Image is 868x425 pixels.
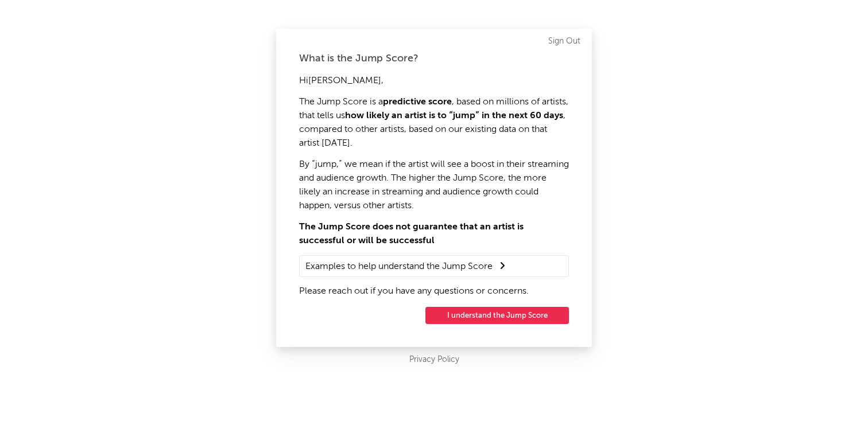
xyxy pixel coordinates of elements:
p: Please reach out if you have any questions or concerns. [299,284,569,298]
div: What is the Jump Score? [299,52,569,65]
strong: how likely an artist is to “jump” in the next 60 days [345,111,563,120]
a: Sign Out [548,34,580,48]
strong: predictive score [383,98,452,107]
p: Hi [PERSON_NAME] , [299,74,569,88]
strong: The Jump Score does not guarantee that an artist is successful or will be successful [299,223,524,245]
summary: Examples to help understand the Jump Score [305,259,563,274]
button: I understand the Jump Score [425,307,569,324]
p: The Jump Score is a , based on millions of artists, that tells us , compared to other artists, ba... [299,95,569,150]
a: Privacy Policy [409,353,459,367]
p: By “jump,” we mean if the artist will see a boost in their streaming and audience growth. The hig... [299,158,569,213]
